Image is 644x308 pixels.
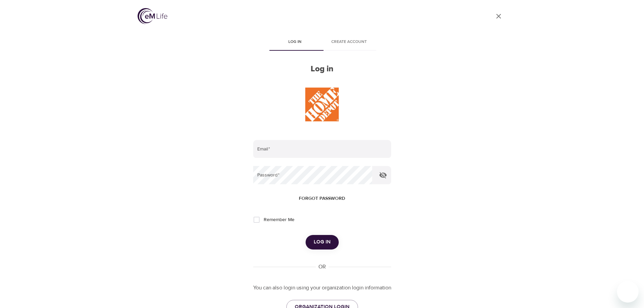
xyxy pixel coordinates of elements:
a: close [491,8,507,24]
h2: Log in [253,64,391,74]
div: OR [316,263,329,271]
div: disabled tabs example [253,34,391,51]
img: THD%20Logo.JPG [305,88,339,121]
span: Log in [314,238,331,246]
img: logo [138,8,167,24]
span: Log in [272,39,318,46]
span: Remember Me [264,216,294,223]
span: Create account [326,39,372,46]
button: Forgot password [296,192,348,205]
span: Forgot password [299,194,345,203]
iframe: Button to launch messaging window [617,281,639,303]
button: Log in [306,235,339,249]
p: You can also login using your organization login information [253,284,391,292]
